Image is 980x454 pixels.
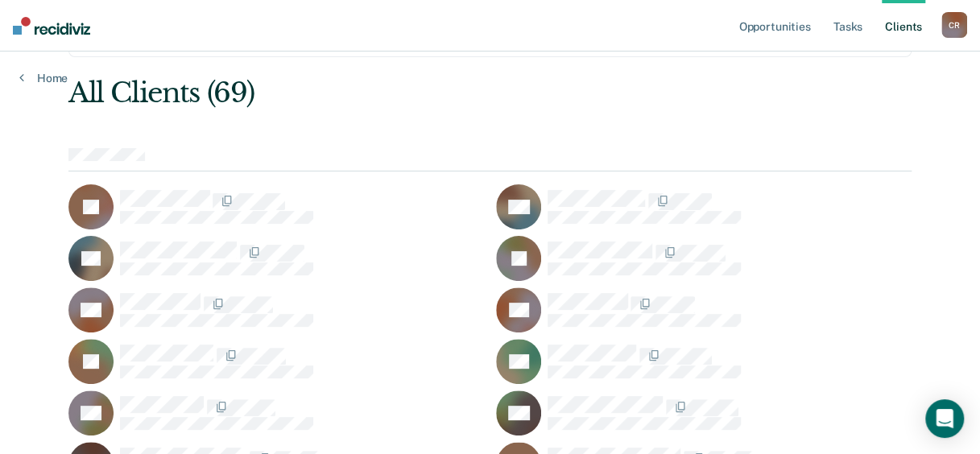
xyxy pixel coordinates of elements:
[941,12,967,38] button: CR
[941,12,967,38] div: C R
[925,399,964,438] div: Open Intercom Messenger
[19,71,68,85] a: Home
[13,17,90,35] img: Recidiviz
[68,76,743,109] div: All Clients (69)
